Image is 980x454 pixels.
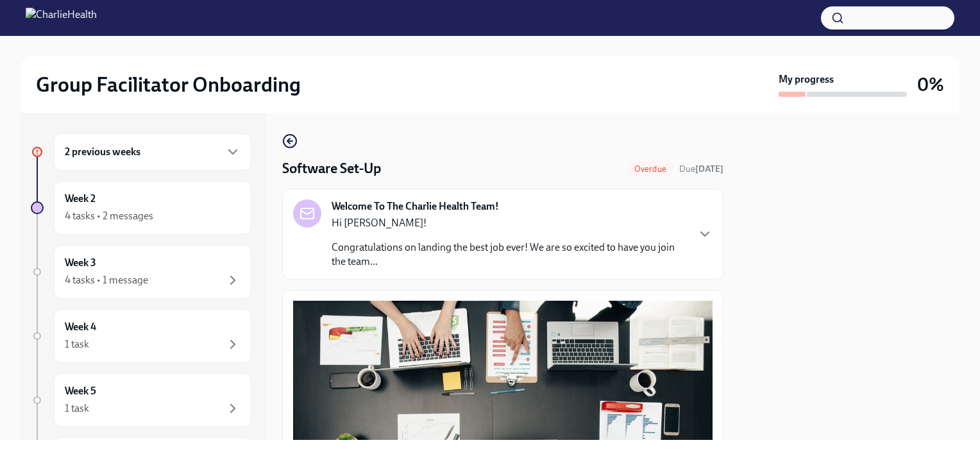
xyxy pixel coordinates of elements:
h6: Week 2 [65,192,96,206]
div: 1 task [65,337,89,351]
a: Week 41 task [31,309,251,363]
a: Week 24 tasks • 2 messages [31,181,251,235]
a: Week 34 tasks • 1 message [31,245,251,299]
h6: Week 3 [65,256,96,270]
div: 2 previous weeks [54,133,251,171]
strong: My progress [779,72,834,87]
h6: 2 previous weeks [65,145,140,159]
a: Week 51 task [31,373,251,427]
h6: Week 5 [65,384,96,398]
h6: Week 4 [65,320,96,334]
strong: Welcome To The Charlie Health Team! [332,199,499,214]
span: September 3rd, 2025 09:00 [679,163,723,175]
div: 1 task [65,401,89,416]
strong: [DATE] [695,164,723,174]
p: Congratulations on landing the best job ever! We are so excited to have you join the team... [332,240,687,269]
p: Hi [PERSON_NAME]! [332,216,687,230]
h4: Software Set-Up [282,159,381,178]
h2: Group Facilitator Onboarding [36,72,301,97]
img: CharlieHealth [26,8,97,28]
div: 4 tasks • 2 messages [65,209,153,223]
span: Overdue [627,164,674,174]
span: Due [679,164,723,174]
h3: 0% [917,73,944,96]
div: 4 tasks • 1 message [65,273,148,287]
